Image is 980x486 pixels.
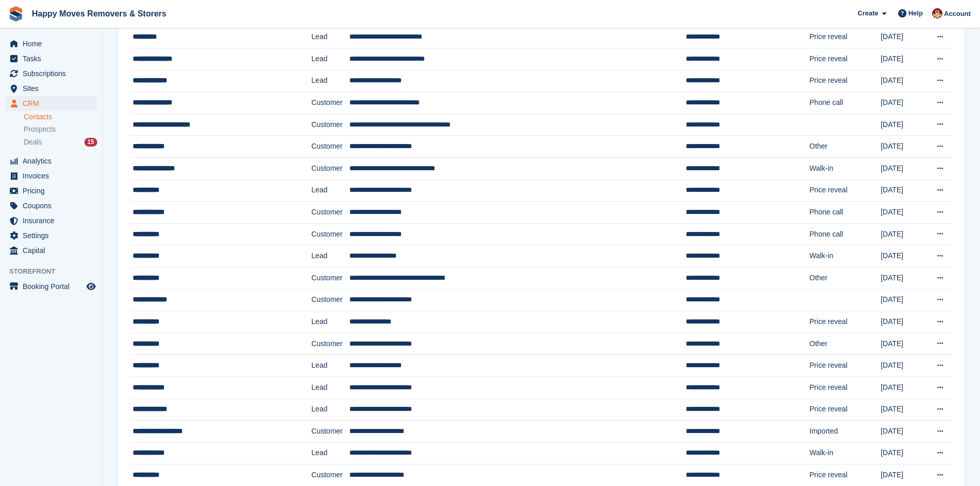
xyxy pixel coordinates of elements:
[881,333,926,355] td: [DATE]
[881,179,926,202] td: [DATE]
[881,223,926,245] td: [DATE]
[881,48,926,70] td: [DATE]
[311,355,349,377] td: Lead
[810,223,881,245] td: Phone call
[881,289,926,311] td: [DATE]
[5,184,97,198] a: menu
[311,179,349,202] td: Lead
[5,228,97,243] a: menu
[881,399,926,421] td: [DATE]
[23,228,84,243] span: Settings
[5,37,97,51] a: menu
[311,202,349,224] td: Customer
[881,311,926,333] td: [DATE]
[23,81,84,96] span: Sites
[5,51,97,66] a: menu
[858,8,878,19] span: Create
[85,280,97,293] a: Preview store
[311,48,349,70] td: Lead
[810,26,881,48] td: Price reveal
[23,213,84,228] span: Insurance
[881,464,926,486] td: [DATE]
[932,8,942,19] img: Steven Fry
[810,245,881,267] td: Walk-in
[881,70,926,92] td: [DATE]
[810,333,881,355] td: Other
[810,311,881,333] td: Price reveal
[311,421,349,443] td: Customer
[5,154,97,168] a: menu
[84,138,97,147] div: 15
[23,66,84,81] span: Subscriptions
[5,279,97,294] a: menu
[24,112,97,122] a: Contacts
[810,376,881,399] td: Price reveal
[881,136,926,158] td: [DATE]
[8,6,24,22] img: stora-icon-8386f47178a22dfd0bd8f6a31ec36ba5ce8667c1dd55bd0f319d3a0aa187defe.svg
[5,243,97,258] a: menu
[881,114,926,136] td: [DATE]
[881,92,926,114] td: [DATE]
[5,96,97,111] a: menu
[311,70,349,92] td: Lead
[881,202,926,224] td: [DATE]
[311,267,349,289] td: Customer
[881,376,926,399] td: [DATE]
[311,442,349,464] td: Lead
[810,421,881,443] td: Imported
[881,267,926,289] td: [DATE]
[23,169,84,183] span: Invoices
[24,137,97,148] a: Deals 15
[881,355,926,377] td: [DATE]
[24,137,42,147] span: Deals
[5,169,97,183] a: menu
[311,157,349,179] td: Customer
[23,96,84,111] span: CRM
[311,245,349,267] td: Lead
[810,399,881,421] td: Price reveal
[311,136,349,158] td: Customer
[311,399,349,421] td: Lead
[810,136,881,158] td: Other
[24,124,97,135] a: Prospects
[5,66,97,81] a: menu
[5,199,97,213] a: menu
[810,92,881,114] td: Phone call
[5,213,97,228] a: menu
[810,48,881,70] td: Price reveal
[311,26,349,48] td: Lead
[9,266,102,277] span: Storefront
[810,442,881,464] td: Walk-in
[23,184,84,198] span: Pricing
[311,464,349,486] td: Customer
[23,279,84,294] span: Booking Portal
[24,124,56,134] span: Prospects
[311,376,349,399] td: Lead
[881,442,926,464] td: [DATE]
[881,421,926,443] td: [DATE]
[311,114,349,136] td: Customer
[810,157,881,179] td: Walk-in
[810,70,881,92] td: Price reveal
[311,333,349,355] td: Customer
[23,51,84,66] span: Tasks
[881,157,926,179] td: [DATE]
[944,9,971,19] span: Account
[810,464,881,486] td: Price reveal
[311,92,349,114] td: Customer
[311,223,349,245] td: Customer
[23,37,84,51] span: Home
[908,8,923,19] span: Help
[28,5,170,22] a: Happy Moves Removers & Storers
[23,243,84,258] span: Capital
[810,267,881,289] td: Other
[881,26,926,48] td: [DATE]
[23,154,84,168] span: Analytics
[810,355,881,377] td: Price reveal
[5,81,97,96] a: menu
[23,199,84,213] span: Coupons
[810,179,881,202] td: Price reveal
[881,245,926,267] td: [DATE]
[810,202,881,224] td: Phone call
[311,289,349,311] td: Customer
